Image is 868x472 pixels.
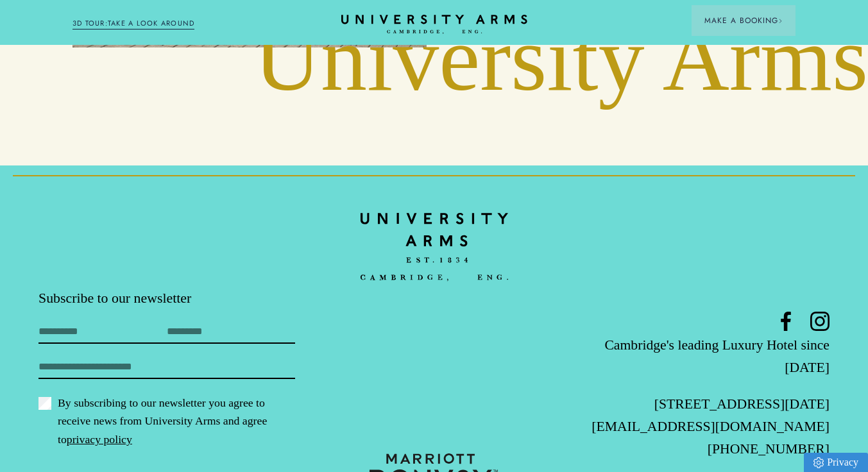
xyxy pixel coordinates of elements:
a: Facebook [776,312,796,331]
span: Make a Booking [704,15,783,26]
p: [STREET_ADDRESS][DATE] [566,393,830,416]
img: bc90c398f2f6aa16c3ede0e16ee64a97.svg [361,204,508,290]
p: Cambridge's leading Luxury Hotel since [DATE] [566,334,830,378]
img: Privacy [813,457,824,468]
a: Home [341,15,527,35]
img: Arrow icon [778,19,783,23]
p: Subscribe to our newsletter [38,289,302,308]
a: Home [361,204,508,289]
a: 3D TOUR:TAKE A LOOK AROUND [72,18,195,29]
a: privacy policy [67,433,132,446]
input: By subscribing to our newsletter you agree to receive news from University Arms and agree topriva... [38,397,51,410]
button: Make a BookingArrow icon [692,5,796,36]
a: [PHONE_NUMBER] [708,441,830,457]
label: By subscribing to our newsletter you agree to receive news from University Arms and agree to [38,394,295,449]
a: Instagram [810,312,830,331]
a: [EMAIL_ADDRESS][DOMAIN_NAME] [591,419,830,434]
a: Privacy [804,453,868,472]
